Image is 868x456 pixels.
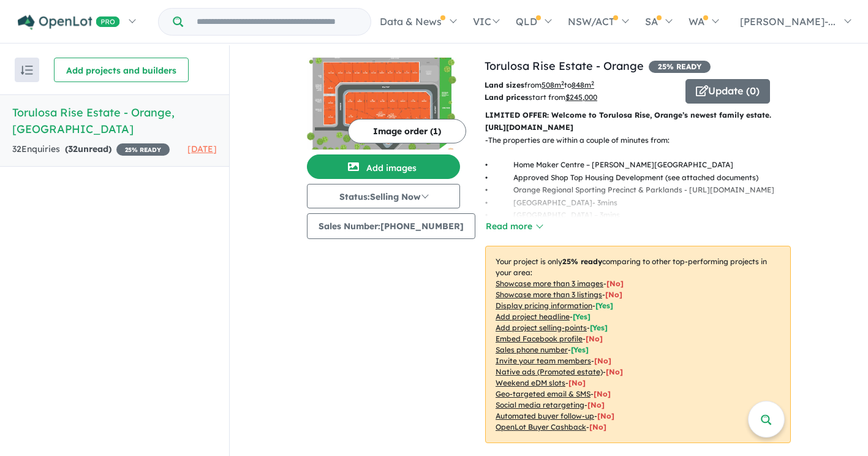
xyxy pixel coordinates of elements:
[21,66,33,75] img: sort.svg
[496,312,570,321] u: Add project headline
[485,109,791,134] p: LIMITED OFFER: Welcome to Torulosa Rise, Orange’s newest family estate. [URL][DOMAIN_NAME]
[572,80,594,89] u: 848 m
[348,119,466,143] button: Image order (1)
[649,61,711,73] span: 25 % READY
[591,80,594,86] sup: 2
[589,422,606,431] span: [No]
[187,143,217,154] span: [DATE]
[54,58,189,82] button: Add projects and builders
[65,143,111,154] strong: ( unread)
[595,301,613,310] span: [ Yes ]
[496,345,568,354] u: Sales phone number
[485,93,529,102] b: Land prices
[740,15,836,28] span: [PERSON_NAME]-...
[186,9,368,35] input: Try estate name, suburb, builder or developer
[12,142,170,157] div: 32 Enquir ies
[307,58,460,150] img: Torulosa Rise Estate - Orange
[307,154,460,179] button: Add images
[485,246,791,443] p: Your project is only comparing to other top-performing projects in your area: - - - - - - - - - -...
[594,389,611,398] span: [No]
[561,80,564,86] sup: 2
[496,422,586,431] u: OpenLot Buyer Cashback
[485,59,644,73] a: Torulosa Rise Estate - Orange
[606,367,623,376] span: [No]
[564,80,594,89] span: to
[485,219,543,234] button: Read more
[496,323,587,332] u: Add project selling-points
[496,356,591,365] u: Invite your team members
[496,411,594,420] u: Automated buyer follow-up
[496,389,591,398] u: Geo-targeted email & SMS
[307,213,475,239] button: Sales Number:[PHONE_NUMBER]
[605,290,622,299] span: [ No ]
[573,312,591,321] span: [ Yes ]
[568,378,586,387] span: [No]
[496,378,565,387] u: Weekend eDM slots
[586,334,603,343] span: [ No ]
[485,134,784,234] p: - The properties are within a couple of minutes from: • Home Maker Centre – [PERSON_NAME][GEOGRAP...
[565,93,597,102] u: $ 245,000
[485,91,676,104] p: start from
[542,80,564,89] u: 508 m
[68,143,78,154] span: 32
[496,290,602,299] u: Showcase more than 3 listings
[485,79,676,91] p: from
[307,184,460,208] button: Status:Selling Now
[12,104,217,137] h5: Torulosa Rise Estate - Orange , [GEOGRAPHIC_DATA]
[496,279,603,288] u: Showcase more than 3 images
[587,400,605,409] span: [No]
[562,257,602,266] b: 25 % ready
[496,400,584,409] u: Social media retargeting
[18,15,120,30] img: Openlot PRO Logo White
[590,323,608,332] span: [ Yes ]
[597,411,614,420] span: [No]
[496,334,583,343] u: Embed Facebook profile
[485,80,524,89] b: Land sizes
[606,279,624,288] span: [ No ]
[571,345,589,354] span: [ Yes ]
[685,79,770,104] button: Update (0)
[594,356,611,365] span: [ No ]
[496,301,592,310] u: Display pricing information
[116,143,170,156] span: 25 % READY
[496,367,603,376] u: Native ads (Promoted estate)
